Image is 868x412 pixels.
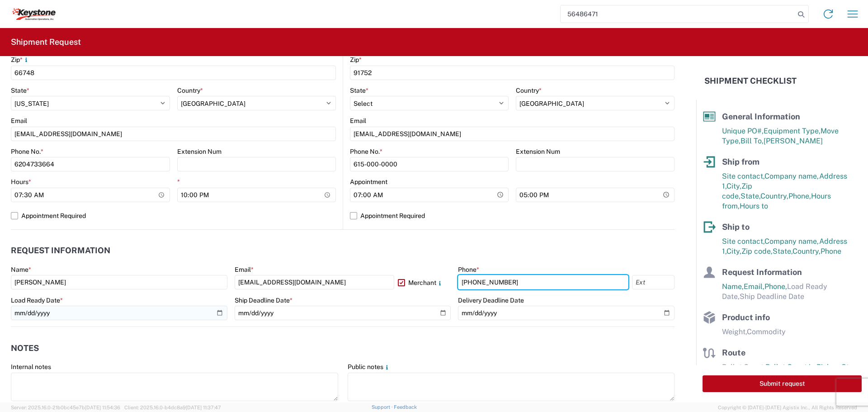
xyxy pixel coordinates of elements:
label: Appointment Required [350,208,675,223]
span: Country, [760,192,788,200]
span: Company name, [764,172,819,180]
h2: Shipment Request [11,37,81,47]
label: Public notes [348,363,391,371]
span: Phone, [764,282,787,291]
span: State, [773,247,793,256]
label: Phone No. [350,147,382,156]
label: Hours [11,178,31,186]
label: Ship Deadline Date [235,296,292,304]
span: Pallet Count in Pickup Stops equals Pallet Count in delivery stops [722,363,861,381]
span: Commodity [747,327,786,336]
input: Ext [632,275,675,289]
h2: Request Information [11,246,110,255]
span: Pallet Count, [722,363,765,371]
label: State [350,86,368,95]
span: [PERSON_NAME] [764,137,823,145]
span: Site contact, [722,237,764,246]
label: Country [177,86,203,95]
label: State [11,86,29,95]
label: Country [516,86,542,95]
label: Load Ready Date [11,296,63,304]
label: Appointment Required [11,208,336,223]
span: State, [741,192,760,200]
span: Ship from [722,157,759,166]
span: Unique PO#, [722,127,764,135]
label: Internal notes [11,363,51,371]
label: Email [11,117,27,125]
label: Appointment [350,178,387,186]
label: Email [350,117,366,125]
span: City, [726,182,741,190]
label: Zip [11,56,30,64]
span: Email, [744,282,764,291]
span: City, [726,247,741,256]
span: Company name, [764,237,819,246]
span: Phone, [788,192,811,200]
h2: Shipment Checklist [704,76,797,86]
span: Ship to [722,222,750,232]
span: [DATE] 11:54:36 [85,405,120,410]
span: Copyright © [DATE]-[DATE] Agistix Inc., All Rights Reserved [718,403,857,412]
span: Site contact, [722,172,764,180]
input: Shipment, tracking or reference number [561,5,795,23]
label: Zip [350,56,362,64]
span: Country, [793,247,821,256]
label: Extension Num [177,147,222,156]
button: Submit request [703,375,862,392]
span: Product info [722,313,770,322]
label: Email [235,265,254,274]
span: Weight, [722,327,747,336]
span: Equipment Type, [764,127,821,135]
span: Phone [821,247,841,256]
span: General Information [722,112,800,121]
span: Zip code, [741,247,773,256]
span: Request Information [722,267,802,277]
span: Client: 2025.16.0-b4dc8a9 [124,405,221,410]
span: Hours to [740,202,768,210]
span: Route [722,348,745,357]
span: Ship Deadline Date [740,292,804,301]
span: Bill To, [741,137,764,145]
label: Extension Num [516,147,560,156]
label: Name [11,265,31,274]
label: Delivery Deadline Date [458,296,524,304]
span: Server: 2025.16.0-21b0bc45e7b [11,405,120,410]
span: Name, [722,282,744,291]
a: Support [372,404,394,410]
label: Phone [458,265,479,274]
h2: Notes [11,344,39,353]
a: Feedback [394,404,417,410]
label: Merchant [398,275,451,289]
label: Phone No. [11,147,43,156]
span: [DATE] 11:37:47 [186,405,221,410]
